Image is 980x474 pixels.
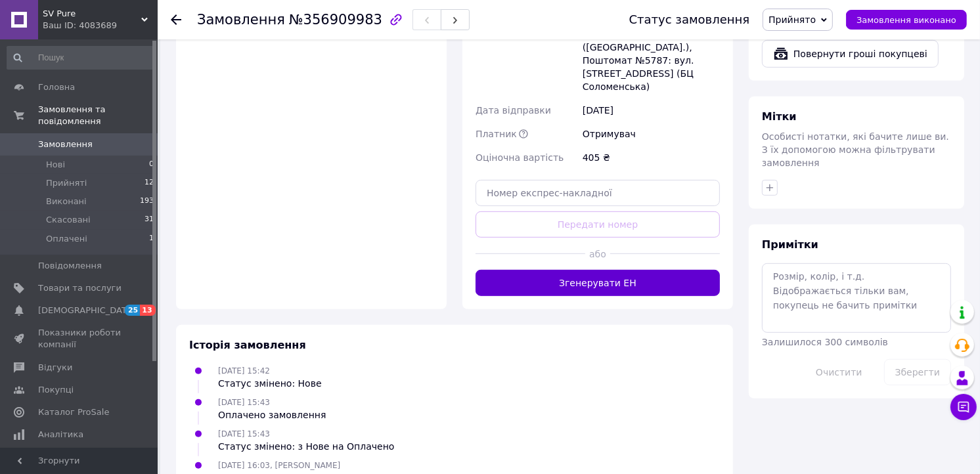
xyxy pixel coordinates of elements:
[950,394,977,420] button: Чат з покупцем
[580,98,723,122] div: [DATE]
[149,233,154,245] span: 1
[476,180,720,206] input: Номер експрес-накладної
[38,305,135,316] span: [DEMOGRAPHIC_DATA]
[580,22,723,98] div: м. [GEOGRAPHIC_DATA] ([GEOGRAPHIC_DATA].), Поштомат №5787: вул. [STREET_ADDRESS] (БЦ Соломенська)
[580,122,723,146] div: Отримувач
[46,233,87,245] span: Оплачені
[38,362,72,374] span: Відгуки
[38,81,75,93] span: Головна
[46,196,87,207] span: Виконані
[476,152,564,163] span: Оціночна вартість
[629,13,750,26] div: Статус замовлення
[857,15,956,25] span: Замовлення виконано
[7,46,155,70] input: Пошук
[38,282,122,294] span: Товари та послуги
[218,440,394,453] div: Статус змінено: з Нове на Оплачено
[43,20,158,32] div: Ваш ID: 4083689
[46,177,87,189] span: Прийняті
[762,110,797,123] span: Мітки
[38,384,74,396] span: Покупці
[38,327,122,351] span: Показники роботи компанії
[476,105,551,116] span: Дата відправки
[46,159,65,171] span: Нові
[145,177,154,189] span: 12
[197,12,285,28] span: Замовлення
[218,398,270,407] span: [DATE] 15:43
[476,129,517,139] span: Платник
[125,305,140,316] span: 25
[38,104,158,127] span: Замовлення та повідомлення
[38,429,83,441] span: Аналітика
[846,10,967,30] button: Замовлення виконано
[768,14,816,25] span: Прийнято
[476,270,720,296] button: Згенерувати ЕН
[140,305,155,316] span: 13
[189,339,306,351] span: Історія замовлення
[289,12,382,28] span: №356909983
[762,131,949,168] span: Особисті нотатки, які бачите лише ви. З їх допомогою можна фільтрувати замовлення
[38,260,102,272] span: Повідомлення
[218,366,270,376] span: [DATE] 15:42
[585,248,610,261] span: або
[218,461,340,470] span: [DATE] 16:03, [PERSON_NAME]
[218,377,322,390] div: Статус змінено: Нове
[43,8,141,20] span: SV Pure
[218,408,326,421] div: Оплачено замовлення
[218,429,270,439] span: [DATE] 15:43
[762,40,939,68] button: Повернути гроші покупцеві
[171,13,181,26] div: Повернутися назад
[149,159,154,171] span: 0
[140,196,154,207] span: 193
[145,214,154,226] span: 31
[38,406,109,418] span: Каталог ProSale
[580,146,723,169] div: 405 ₴
[38,139,93,150] span: Замовлення
[762,238,818,251] span: Примітки
[46,214,91,226] span: Скасовані
[762,337,888,347] span: Залишилося 300 символів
